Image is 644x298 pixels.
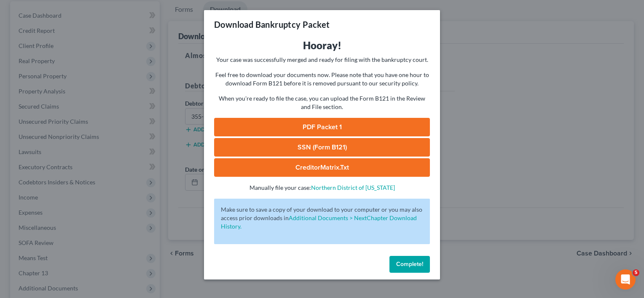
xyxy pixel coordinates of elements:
[214,56,430,64] p: Your case was successfully merged and ready for filing with the bankruptcy court.
[389,256,430,273] button: Complete!
[214,19,330,30] h3: Download Bankruptcy Packet
[214,138,430,157] a: SSN (Form B121)
[214,71,430,88] p: Feel free to download your documents now. Please note that you have one hour to download Form B12...
[221,214,417,230] a: Additional Documents > NextChapter Download History.
[633,269,639,276] span: 5
[214,39,430,52] h3: Hooray!
[214,118,430,136] a: PDF Packet 1
[214,158,430,177] a: CreditorMatrix.txt
[214,94,430,111] p: When you're ready to file the case, you can upload the Form B121 in the Review and File section.
[221,205,423,231] p: Make sure to save a copy of your download to your computer or you may also access prior downloads in
[311,184,395,191] a: Northern District of [US_STATE]
[615,269,636,290] iframe: Intercom live chat
[214,184,430,192] p: Manually file your case:
[396,261,423,268] span: Complete!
